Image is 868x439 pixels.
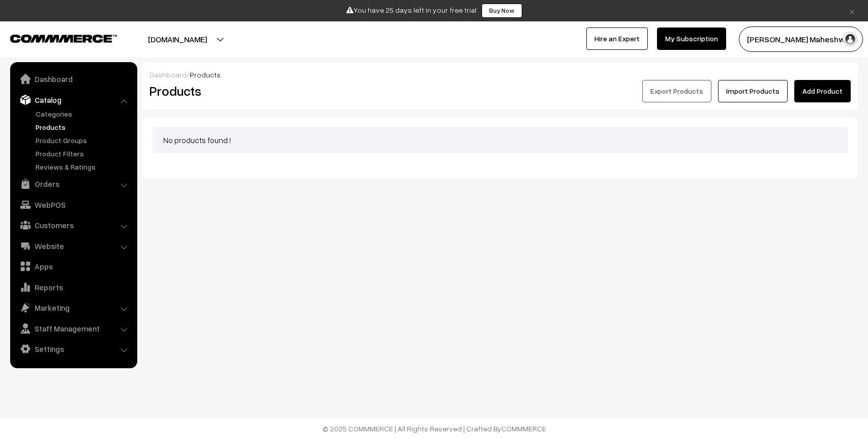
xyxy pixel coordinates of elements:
a: Import Products [718,80,788,102]
a: Hire an Expert [586,28,648,50]
a: WebPOS [13,196,134,214]
a: Reports [13,278,134,296]
a: Reviews & Ratings [33,161,134,172]
a: Settings [13,340,134,358]
div: / [149,69,851,80]
a: Website [13,237,134,255]
a: Dashboard [149,70,187,79]
a: Catalog [13,91,134,109]
a: Dashboard [13,70,134,88]
a: COMMMERCE [10,32,99,44]
img: COMMMERCE [10,35,117,42]
a: Product Groups [33,135,134,146]
a: × [845,5,859,17]
a: Product Filters [33,148,134,159]
a: Categories [33,108,134,119]
span: Products [190,70,221,79]
a: Marketing [13,298,134,317]
h2: Products [149,83,373,99]
a: COMMMERCE [501,424,546,433]
button: [DOMAIN_NAME] [112,26,243,52]
a: Add Product [794,80,851,102]
a: Customers [13,216,134,234]
a: My Subscription [657,28,726,50]
a: Staff Management [13,319,134,338]
button: [PERSON_NAME] Maheshwa… [739,26,863,52]
div: No products found ! [153,127,848,153]
a: Apps [13,257,134,276]
a: Orders [13,175,134,193]
a: Buy Now [482,4,522,18]
button: Export Products [642,80,711,102]
a: Products [33,122,134,132]
div: You have 25 days left in your free trial [4,4,864,18]
img: user [843,32,858,47]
